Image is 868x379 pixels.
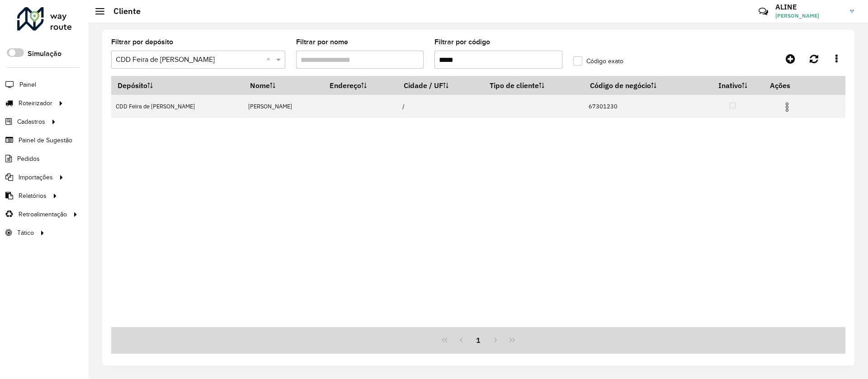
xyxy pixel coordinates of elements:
[19,80,36,89] span: Painel
[398,76,483,95] th: Cidade / UF
[111,95,244,118] td: CDD Feira de [PERSON_NAME]
[19,191,47,201] span: Relatórios
[111,37,173,47] label: Filtrar por depósito
[584,76,702,95] th: Código de negócio
[19,210,67,219] span: Retroalimentação
[764,76,818,95] th: Ações
[266,54,274,65] span: Clear all
[584,95,702,118] td: 67301230
[111,76,244,95] th: Depósito
[702,76,764,95] th: Inativo
[754,2,773,21] a: Contato Rápido
[324,76,398,95] th: Endereço
[28,48,61,59] label: Simulação
[296,37,348,47] label: Filtrar por nome
[104,6,141,16] h2: Cliente
[17,228,34,238] span: Tático
[244,76,324,95] th: Nome
[775,3,843,11] h3: ALINE
[17,117,45,126] span: Cadastros
[19,98,52,108] span: Roteirizador
[434,37,490,47] label: Filtrar por código
[19,136,72,145] span: Painel de Sugestão
[19,173,53,182] span: Importações
[17,154,40,164] span: Pedidos
[573,56,623,66] label: Código exato
[775,12,843,20] span: [PERSON_NAME]
[470,332,487,349] button: 1
[398,95,483,118] td: /
[483,76,584,95] th: Tipo de cliente
[244,95,324,118] td: [PERSON_NAME]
